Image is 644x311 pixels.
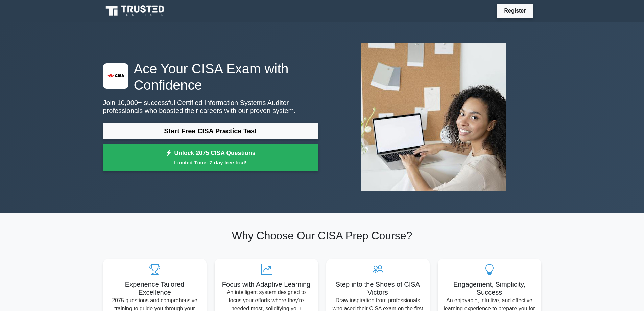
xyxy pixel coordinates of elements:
[103,61,318,93] h1: Ace Your CISA Exam with Confidence
[443,280,536,296] h5: Engagement, Simplicity, Success
[103,229,541,242] h2: Why Choose Our CISA Prep Course?
[500,6,530,15] a: Register
[103,144,318,171] a: Unlock 2075 CISA QuestionsLimited Time: 7-day free trial!
[109,280,201,296] h5: Experience Tailored Excellence
[332,280,424,296] h5: Step into the Shoes of CISA Victors
[103,123,318,139] a: Start Free CISA Practice Test
[112,159,310,166] small: Limited Time: 7-day free trial!
[103,98,318,115] p: Join 10,000+ successful Certified Information Systems Auditor professionals who boosted their car...
[220,280,313,288] h5: Focus with Adaptive Learning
